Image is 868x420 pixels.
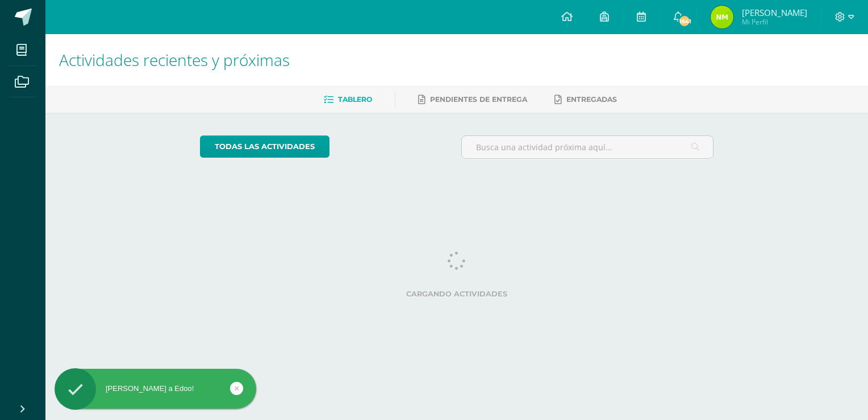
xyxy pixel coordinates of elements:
span: Pendientes de entrega [430,95,527,104]
span: [PERSON_NAME] [742,7,807,18]
a: Entregadas [554,90,617,109]
span: 1641 [678,15,691,27]
img: b8226ceb125c0af13735f85e92e68570.png [711,6,733,28]
div: [PERSON_NAME] a Edoo! [55,384,256,394]
a: Pendientes de entrega [418,90,527,109]
label: Cargando actividades [200,290,714,298]
input: Busca una actividad próxima aquí... [462,136,713,158]
span: Mi Perfil [742,17,807,27]
span: Tablero [338,95,372,104]
a: Tablero [324,90,372,109]
span: Entregadas [566,95,617,104]
a: todas las Actividades [200,135,329,158]
span: Actividades recientes y próximas [59,49,290,71]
